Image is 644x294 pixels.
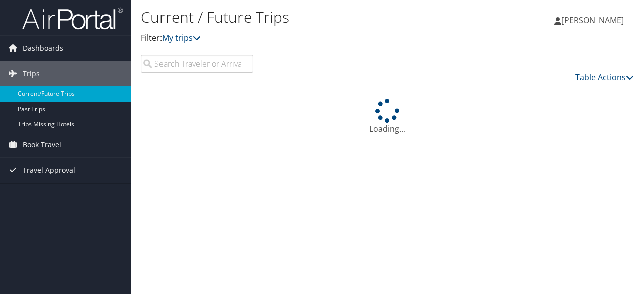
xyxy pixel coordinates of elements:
[22,7,123,30] img: airportal-logo.png
[23,158,75,183] span: Travel Approval
[561,15,624,26] span: [PERSON_NAME]
[141,55,253,73] input: Search Traveler or Arrival City
[554,5,634,35] a: [PERSON_NAME]
[575,72,634,83] a: Table Actions
[141,99,634,135] div: Loading...
[141,32,469,45] p: Filter:
[23,36,63,61] span: Dashboards
[23,61,40,86] span: Trips
[141,7,469,28] h1: Current / Future Trips
[162,32,201,43] a: My trips
[23,132,61,157] span: Book Travel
